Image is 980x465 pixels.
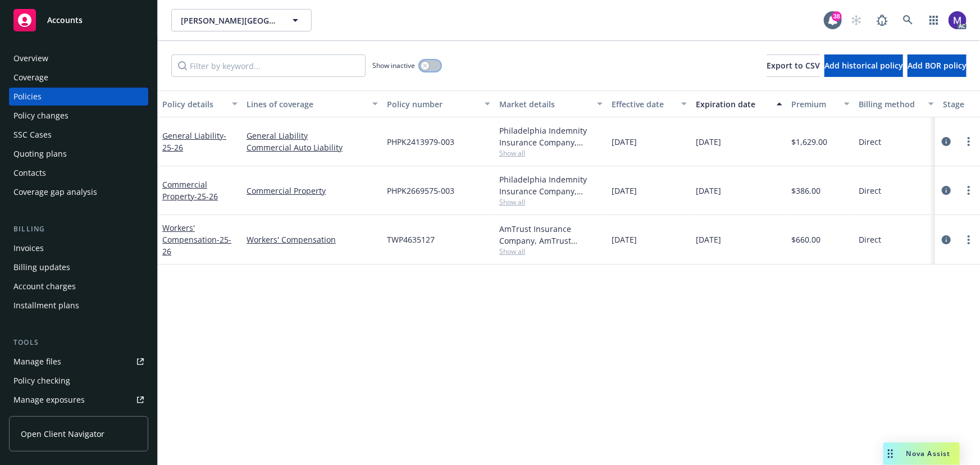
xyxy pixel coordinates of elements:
span: [DATE] [696,185,721,197]
a: Overview [9,49,148,67]
button: Policy number [382,90,495,117]
a: circleInformation [940,135,953,148]
button: Add historical policy [824,54,903,77]
a: Account charges [9,277,148,295]
div: Stage [943,98,978,110]
div: Philadelphia Indemnity Insurance Company, [GEOGRAPHIC_DATA] Insurance Companies [499,125,603,148]
a: Search [897,9,919,31]
div: Billing [9,224,148,235]
div: Overview [13,49,48,67]
button: Effective date [607,90,691,117]
input: Filter by keyword... [171,54,366,77]
button: Expiration date [691,90,787,117]
div: Drag to move [883,443,897,465]
div: Quoting plans [13,145,67,163]
span: [DATE] [612,185,637,197]
a: Accounts [9,4,148,36]
span: Show inactive [372,61,415,70]
a: Quoting plans [9,145,148,163]
a: Contacts [9,164,148,182]
a: Commercial Auto Liability [247,142,378,153]
div: Account charges [13,277,76,295]
span: Show all [499,148,603,158]
span: [PERSON_NAME][GEOGRAPHIC_DATA][PERSON_NAME] LLC [181,15,278,26]
span: [DATE] [612,234,637,245]
div: Contacts [13,164,46,182]
a: Coverage gap analysis [9,183,148,201]
a: Billing updates [9,258,148,276]
button: Billing method [854,90,938,117]
span: Accounts [47,16,83,25]
button: Lines of coverage [242,90,382,117]
a: Coverage [9,69,148,86]
a: SSC Cases [9,126,148,144]
a: Commercial Property [247,185,378,197]
div: Philadelphia Indemnity Insurance Company, [GEOGRAPHIC_DATA] Insurance Companies [499,174,603,197]
span: Direct [859,234,881,245]
div: Coverage [13,69,48,86]
span: Show all [499,197,603,207]
div: 38 [832,11,842,21]
span: Open Client Navigator [21,428,104,440]
a: more [962,233,976,247]
div: Tools [9,337,148,348]
div: Market details [499,98,590,110]
a: Installment plans [9,297,148,314]
span: $1,629.00 [791,136,827,148]
span: [DATE] [696,136,721,148]
div: Billing updates [13,258,70,276]
span: [DATE] [696,234,721,245]
button: Nova Assist [883,443,960,465]
img: photo [949,11,967,29]
a: Invoices [9,239,148,257]
span: Export to CSV [767,60,820,71]
div: Policy details [162,98,225,110]
a: Policy changes [9,107,148,125]
span: Direct [859,185,881,197]
button: [PERSON_NAME][GEOGRAPHIC_DATA][PERSON_NAME] LLC [171,9,312,31]
a: Report a Bug [871,9,894,31]
div: Policy checking [13,372,70,390]
div: Manage exposures [13,391,85,409]
div: Manage files [13,353,61,371]
div: Premium [791,98,837,110]
button: Add BOR policy [908,54,967,77]
div: Policy number [387,98,478,110]
div: Coverage gap analysis [13,183,97,201]
span: $660.00 [791,234,821,245]
a: circleInformation [940,233,953,247]
a: circleInformation [940,184,953,197]
div: Lines of coverage [247,98,366,110]
a: more [962,184,976,197]
span: [DATE] [612,136,637,148]
a: Workers' Compensation [162,222,231,257]
div: AmTrust Insurance Company, AmTrust Financial Services [499,223,603,247]
a: General Liability [247,130,378,142]
div: Policy changes [13,107,69,125]
a: Switch app [923,9,945,31]
a: Manage files [9,353,148,371]
span: Manage exposures [9,391,148,409]
a: Policy checking [9,372,148,390]
div: Invoices [13,239,44,257]
a: Policies [9,88,148,106]
button: Export to CSV [767,54,820,77]
div: Billing method [859,98,922,110]
a: Workers' Compensation [247,234,378,245]
div: Effective date [612,98,674,110]
button: Premium [787,90,854,117]
a: General Liability [162,130,226,153]
a: more [962,135,976,148]
span: Nova Assist [906,449,951,458]
div: Installment plans [13,297,79,314]
div: SSC Cases [13,126,52,144]
a: Start snowing [845,9,868,31]
div: Policies [13,88,42,106]
a: Commercial Property [162,179,218,202]
span: - 25-26 [194,191,218,202]
span: Add historical policy [824,60,903,71]
span: Direct [859,136,881,148]
span: TWP4635127 [387,234,435,245]
div: Expiration date [696,98,770,110]
button: Policy details [158,90,242,117]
